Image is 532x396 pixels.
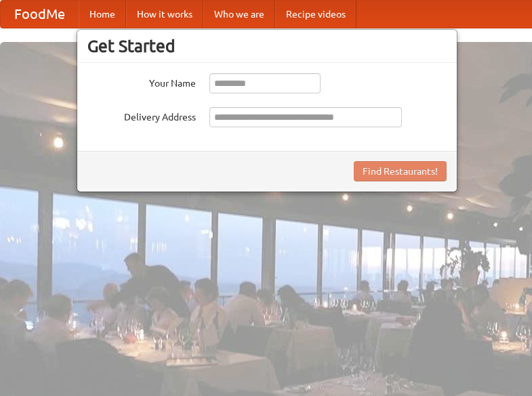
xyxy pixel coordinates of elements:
[126,1,203,28] a: How it works
[354,161,447,181] button: Find Restaurants!
[79,1,126,28] a: Home
[87,107,196,124] label: Delivery Address
[275,1,356,28] a: Recipe videos
[203,1,275,28] a: Who we are
[87,36,447,56] h3: Get Started
[87,73,196,90] label: Your Name
[1,1,79,28] a: FoodMe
